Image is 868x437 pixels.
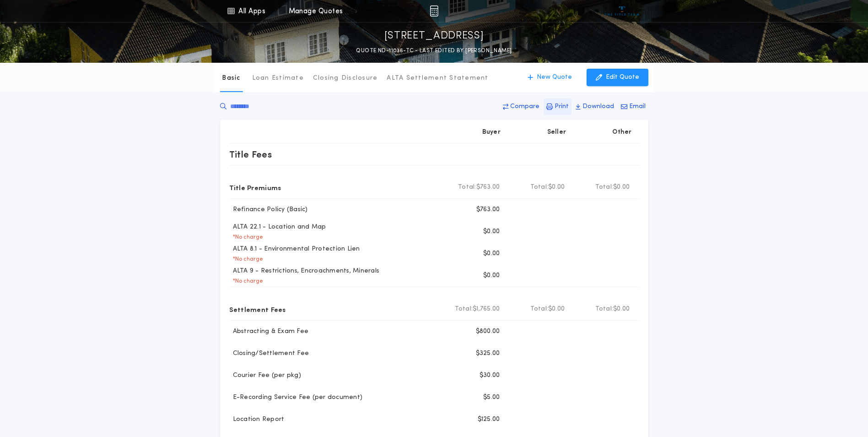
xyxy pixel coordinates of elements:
[629,102,646,111] p: Email
[544,98,571,115] button: Print
[252,74,304,83] p: Loan Estimate
[606,73,639,82] p: Edit Quote
[613,183,630,192] span: $0.00
[229,234,264,241] p: * No charge
[500,98,542,115] button: Compare
[547,128,566,137] p: Seller
[356,46,512,55] p: QUOTE ND-11036-TC - LAST EDITED BY [PERSON_NAME]
[458,183,476,192] b: Total:
[476,205,500,214] p: $763.00
[229,256,264,263] p: * No charge
[229,267,380,276] p: ALTA 9 - Restrictions, Encroachments, Minerals
[313,74,378,83] p: Closing Disclosure
[430,5,438,16] img: img
[483,249,500,258] p: $0.00
[530,183,549,192] b: Total:
[595,305,614,314] b: Total:
[229,393,363,402] p: E-Recording Service Fee (per document)
[229,205,308,214] p: Refinance Policy (Basic)
[518,69,581,86] button: New Quote
[595,183,614,192] b: Total:
[587,69,648,86] button: Edit Quote
[510,102,539,111] p: Compare
[478,415,500,424] p: $125.00
[229,223,326,232] p: ALTA 22.1 - Location and Map
[555,102,569,111] p: Print
[476,183,500,192] span: $763.00
[548,305,565,314] span: $0.00
[480,371,500,380] p: $30.00
[229,415,285,424] p: Location Report
[548,183,565,192] span: $0.00
[473,305,500,314] span: $1,765.00
[229,278,264,285] p: * No charge
[384,29,484,44] p: [STREET_ADDRESS]
[605,6,639,16] img: vs-icon
[612,128,631,137] p: Other
[483,227,500,236] p: $0.00
[229,180,281,195] p: Title Premiums
[229,371,301,380] p: Courier Fee (per pkg)
[387,74,488,83] p: ALTA Settlement Statement
[476,349,500,358] p: $325.00
[229,349,309,358] p: Closing/Settlement Fee
[455,305,473,314] b: Total:
[582,102,614,111] p: Download
[537,73,572,82] p: New Quote
[222,74,240,83] p: Basic
[482,128,501,137] p: Buyer
[483,393,500,402] p: $5.00
[573,98,617,115] button: Download
[618,98,648,115] button: Email
[483,271,500,280] p: $0.00
[229,327,309,336] p: Abstracting & Exam Fee
[476,327,500,336] p: $800.00
[613,305,630,314] span: $0.00
[229,245,360,254] p: ALTA 8.1 - Environmental Protection Lien
[229,302,286,317] p: Settlement Fees
[229,147,272,162] p: Title Fees
[530,305,549,314] b: Total:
